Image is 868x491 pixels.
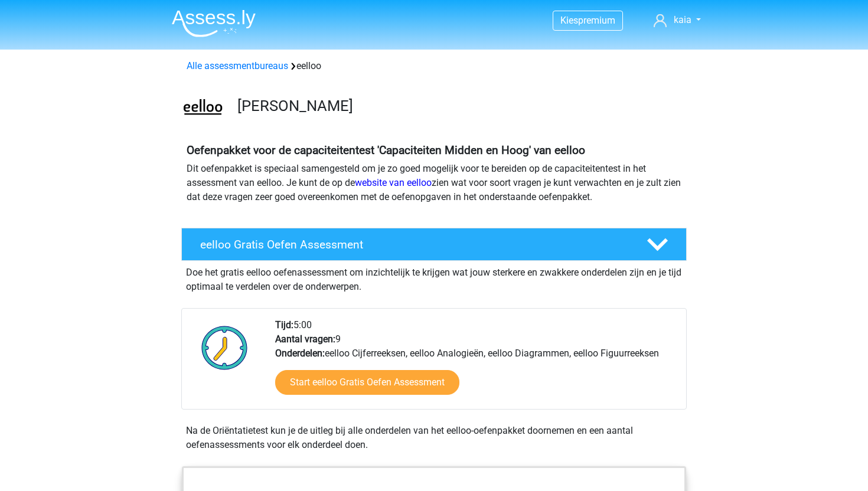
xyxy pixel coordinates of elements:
[578,15,615,26] span: premium
[187,162,681,204] p: Dit oefenpakket is speciaal samengesteld om je zo goed mogelijk voor te bereiden op de capaciteit...
[560,15,578,26] span: Kies
[275,348,325,359] b: Onderdelen:
[177,228,691,261] a: eelloo Gratis Oefen Assessment
[237,97,677,115] h3: [PERSON_NAME]
[182,87,224,129] img: eelloo.png
[181,424,687,452] div: Na de Oriëntatietest kun je de uitleg bij alle onderdelen van het eelloo-oefenpakket doornemen en...
[181,261,687,294] div: Doe het gratis eelloo oefenassessment om inzichtelijk te krijgen wat jouw sterkere en zwakkere on...
[187,143,585,157] b: Oefenpakket voor de capaciteitentest 'Capaciteiten Midden en Hoog' van eelloo
[266,318,686,409] div: 5:00 9 eelloo Cijferreeksen, eelloo Analogieën, eelloo Diagrammen, eelloo Figuurreeksen
[187,60,288,71] a: Alle assessmentbureaus
[172,9,256,37] img: Assessly
[275,370,459,395] a: Start eelloo Gratis Oefen Assessment
[195,318,254,377] img: Klok
[200,238,628,251] h4: eelloo Gratis Oefen Assessment
[355,177,432,188] a: website van eelloo
[674,14,691,25] span: kaia
[182,59,686,73] div: eelloo
[649,13,706,27] a: kaia
[553,12,622,28] a: Kiespremium
[275,333,335,345] b: Aantal vragen:
[275,319,293,330] b: Tijd:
